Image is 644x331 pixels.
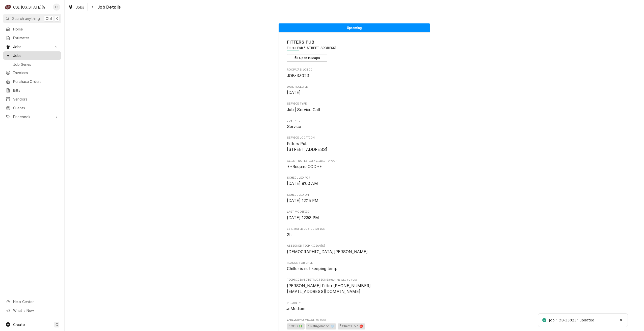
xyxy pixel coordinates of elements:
span: [DATE] 8:00 AM [287,181,318,186]
span: Name [287,39,422,46]
div: Estimated Job Duration [287,227,422,238]
div: [object Object] [287,278,422,295]
span: Service Location [287,136,422,140]
span: Bills [13,88,59,93]
span: Reason For Call [287,261,422,265]
span: Vendors [13,96,59,102]
div: C [5,4,12,11]
span: [object Object] [287,164,422,170]
span: ³ Client Hold ⛔️ [338,323,365,329]
span: Estimated Job Duration [287,232,422,238]
span: [object Object] [287,323,422,330]
span: Job Type [287,119,422,123]
div: LS [53,4,60,11]
div: Priority [287,301,422,312]
a: Home [3,25,61,33]
span: ¹ COD 💵 [287,323,305,329]
span: Priority [287,306,422,312]
span: [PERSON_NAME] Fitter [PHONE_NUMBER] [EMAIL_ADDRESS][DOMAIN_NAME] [287,283,371,294]
span: Job | Service Call [287,107,320,112]
a: Purchase Orders [3,77,61,86]
span: Search anything [12,16,40,21]
div: Service Location [287,136,422,153]
span: Chiller is not keeping temp [287,266,337,271]
span: Technician Instructions [287,278,422,282]
span: Roopairs Job ID [287,73,422,79]
span: [object Object] [287,283,422,295]
div: CSI [US_STATE][GEOGRAPHIC_DATA] [13,5,50,10]
div: [object Object] [287,318,422,330]
span: Job Details [97,4,121,11]
span: Jobs [13,44,51,49]
span: Scheduled For [287,176,422,180]
a: Go to Pricebook [3,113,61,121]
span: Scheduled On [287,198,422,204]
a: Job Series [3,60,61,69]
span: Invoices [13,70,59,75]
div: Client Information [287,39,422,62]
span: K [56,16,58,21]
div: Last Modified [287,210,422,221]
span: [DATE] 12:58 PM [287,215,319,220]
div: [object Object] [287,159,422,170]
span: Assigned Technician(s) [287,249,422,255]
div: Status [279,23,430,32]
span: C [56,322,58,327]
div: Service Type [287,102,422,113]
button: Navigate back [89,3,97,11]
a: Go to Help Center [3,297,61,306]
div: Lindy Springer's Avatar [53,4,60,11]
span: Upcoming [347,26,362,29]
span: JOB-33023 [287,73,309,78]
a: Jobs [66,3,86,11]
a: Bills [3,86,61,94]
span: Service Type [287,102,422,106]
span: Priority [287,301,422,305]
span: (Only Visible to You) [297,318,326,321]
span: Home [13,26,59,32]
span: Clients [13,105,59,111]
div: Roopairs Job ID [287,68,422,79]
span: Help Center [13,299,58,304]
div: Job Type [287,119,422,130]
span: [DATE] 12:15 PM [287,198,318,203]
span: Job Series [13,62,59,67]
span: Pricebook [13,114,51,119]
span: Assigned Technician(s) [287,244,422,248]
span: Address [287,46,422,50]
div: Assigned Technician(s) [287,244,422,255]
div: Date Received [287,85,422,96]
div: Scheduled For [287,176,422,187]
span: Date Received [287,90,422,96]
a: Vendors [3,95,61,103]
span: Service Location [287,141,422,153]
span: Date Received [287,85,422,89]
span: Create [13,322,25,327]
span: Client Notes [287,159,422,163]
span: Estimates [13,35,59,41]
a: Estimates [3,34,61,42]
span: Fitters Pub [STREET_ADDRESS] [287,141,328,152]
span: Service [287,124,301,129]
span: (Only Visible to You) [308,159,336,162]
span: Jobs [76,5,84,10]
span: Labels [287,318,422,322]
a: Go to Jobs [3,43,61,51]
span: 2h [287,232,291,237]
div: Scheduled On [287,193,422,204]
span: Purchase Orders [13,79,59,84]
span: ² Refrigeration ❄️ [306,323,336,329]
span: Last Modified [287,215,422,221]
button: Open in Maps [287,54,327,62]
span: [DEMOGRAPHIC_DATA][PERSON_NAME] [287,249,368,254]
a: Clients [3,104,61,112]
a: Invoices [3,69,61,77]
div: CSI Kansas City's Avatar [5,4,12,11]
span: Scheduled On [287,193,422,197]
div: Job "JOB-33023" updated [549,318,595,323]
span: Reason For Call [287,266,422,272]
button: Search anythingCtrlK [3,14,61,23]
span: What's New [13,308,58,313]
span: Job Type [287,124,422,130]
span: Jobs [13,53,59,58]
